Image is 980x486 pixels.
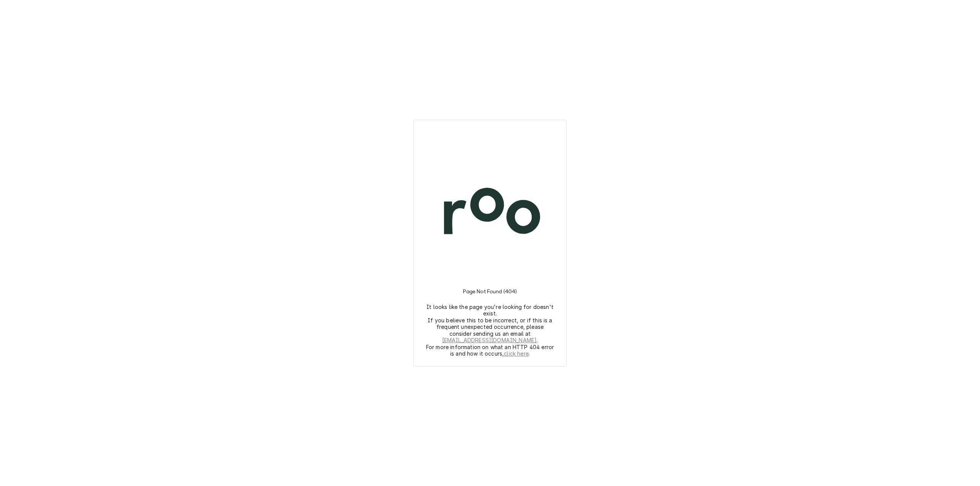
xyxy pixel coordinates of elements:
[426,344,554,357] p: For more information on what an HTTP 404 error is and how it occurs, .
[463,279,517,304] h3: Page Not Found (404)
[426,317,554,344] p: If you believe this to be incorrect, or if this is a frequent unexpected occurrence, please consi...
[423,279,557,357] div: Instructions
[504,350,529,357] a: click here
[426,304,554,317] p: It looks like the page you're looking for doesn't exist.
[423,129,557,357] div: Logo and Instructions Container
[423,145,557,279] img: Logo
[442,337,537,344] a: [EMAIL_ADDRESS][DOMAIN_NAME]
